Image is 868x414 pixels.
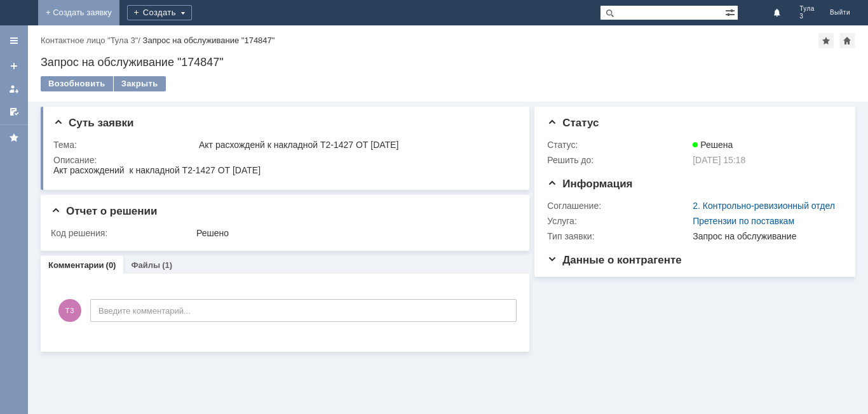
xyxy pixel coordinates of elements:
[58,299,81,322] span: Т3
[53,140,196,150] div: Тема:
[799,13,815,20] span: 3
[547,254,682,266] span: Данные о контрагенте
[48,260,104,270] a: Комментарии
[725,6,738,18] span: Расширенный поиск
[41,56,855,69] div: Запрос на обслуживание "174847"
[839,33,855,48] div: Сделать домашней страницей
[106,260,116,270] div: (0)
[131,260,160,270] a: Файлы
[4,56,24,76] a: Создать заявку
[53,117,133,129] span: Суть заявки
[693,216,794,226] a: Претензии по поставкам
[199,140,512,150] div: Акт расхожденй к накладной Т2-1427 ОТ [DATE]
[4,79,24,99] a: Мои заявки
[196,228,512,238] div: Решено
[799,5,815,13] span: Тула
[51,228,194,238] div: Код решения:
[127,5,192,20] div: Создать
[693,155,745,165] span: [DATE] 15:18
[693,231,837,241] div: Запрос на обслуживание
[547,201,690,211] div: Соглашение:
[693,140,733,150] span: Решена
[547,117,599,129] span: Статус
[41,36,143,45] div: /
[547,155,690,165] div: Решить до:
[547,178,632,190] span: Информация
[41,36,138,45] a: Контактное лицо "Тула 3"
[818,33,834,48] div: Добавить в избранное
[693,201,835,211] a: 2. Контрольно-ревизионный отдел
[4,102,24,122] a: Мои согласования
[547,140,690,150] div: Статус:
[143,36,275,45] div: Запрос на обслуживание "174847"
[51,205,157,217] span: Отчет о решении
[547,231,690,241] div: Тип заявки:
[53,155,515,165] div: Описание:
[162,260,172,270] div: (1)
[547,216,690,226] div: Услуга:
